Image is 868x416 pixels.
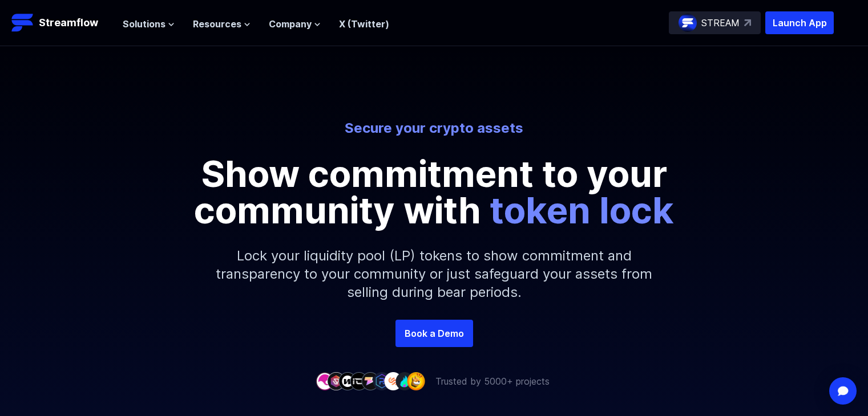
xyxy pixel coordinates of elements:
img: streamflow-logo-circle.png [679,14,697,32]
p: Trusted by 5000+ projects [435,374,550,388]
img: company-9 [407,372,425,390]
img: Streamflow Logo [11,11,34,34]
img: company-4 [350,372,368,390]
button: Launch App [765,11,834,34]
p: Show commitment to your community with [177,156,691,229]
button: Resources [193,17,251,31]
img: company-5 [361,372,380,390]
img: company-6 [373,372,391,390]
span: token lock [490,188,674,232]
button: Company [269,17,321,31]
span: Company [269,17,312,31]
p: STREAM [701,16,740,30]
img: company-3 [338,372,357,390]
a: Streamflow [11,11,111,34]
img: company-7 [384,372,402,390]
a: X (Twitter) [339,18,389,30]
a: STREAM [669,11,761,34]
img: top-right-arrow.svg [744,19,751,26]
span: Solutions [123,17,165,31]
img: company-2 [327,372,345,390]
p: Streamflow [39,15,98,31]
div: Open Intercom Messenger [829,377,857,405]
a: Book a Demo [395,320,473,347]
img: company-1 [316,372,334,390]
p: Lock your liquidity pool (LP) tokens to show commitment and transparency to your community or jus... [189,229,680,320]
img: company-8 [395,372,414,390]
button: Solutions [123,17,175,31]
p: Secure your crypto assets [118,119,750,137]
span: Resources [193,17,241,31]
